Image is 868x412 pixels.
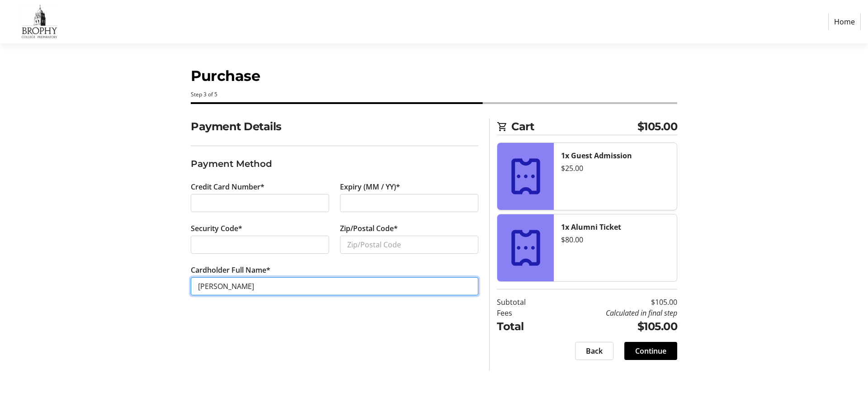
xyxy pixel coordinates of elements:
h2: Payment Details [191,118,478,135]
button: Continue [624,342,677,360]
div: Step 3 of 5 [191,90,677,99]
td: Subtotal [497,297,549,308]
input: Zip/Postal Code [340,236,478,254]
div: $25.00 [561,163,670,174]
td: Fees [497,308,549,318]
td: $105.00 [549,297,677,308]
span: Back [586,346,603,356]
h3: Payment Method [191,157,478,170]
iframe: Secure card number input frame [198,198,322,208]
span: $105.00 [637,118,678,135]
td: Calculated in final step [549,308,677,318]
img: Brophy College Preparatory 's Logo [7,4,71,40]
iframe: Secure CVC input frame [198,239,322,250]
label: Cardholder Full Name* [191,265,270,275]
td: $105.00 [549,318,677,335]
span: Cart [511,118,637,135]
strong: 1x Alumni Ticket [561,222,621,232]
strong: 1x Guest Admission [561,151,632,161]
a: Home [828,13,861,30]
label: Expiry (MM / YY)* [340,181,400,192]
h1: Purchase [191,65,677,87]
button: Back [575,342,613,360]
iframe: Secure expiration date input frame [347,198,471,208]
label: Credit Card Number* [191,181,264,192]
span: Continue [635,346,666,356]
label: Security Code* [191,223,242,234]
div: $80.00 [561,234,670,245]
td: Total [497,318,549,335]
label: Zip/Postal Code* [340,223,398,234]
input: Card Holder Name [191,277,478,295]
